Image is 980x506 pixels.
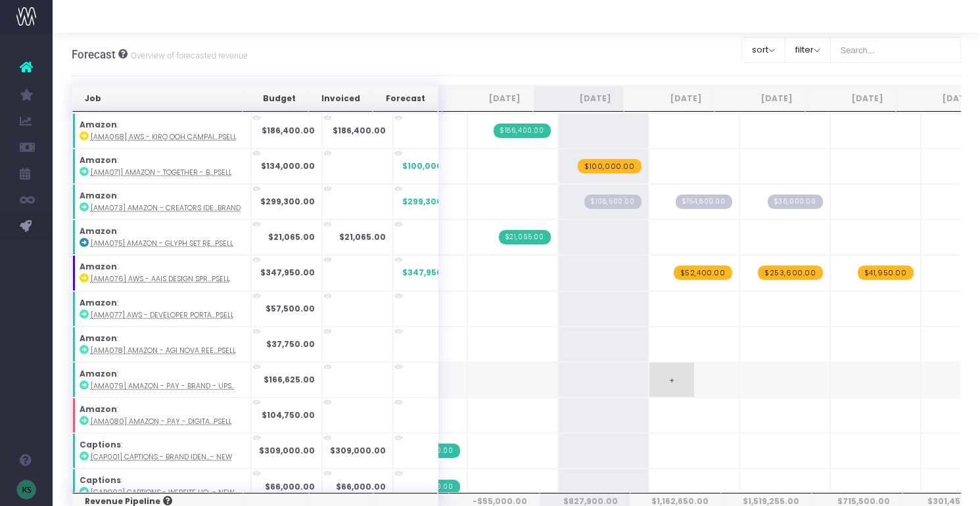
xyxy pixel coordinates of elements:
td: : [72,255,251,290]
input: Search... [830,37,962,63]
strong: $134,000.00 [261,160,315,172]
td: : [72,219,251,255]
span: Streamtime Invoice: 323 – [AMA068] AWS - OOH Campaign - Campaign - Upsell [494,124,551,138]
span: $100,000.00 [402,160,457,172]
strong: Captions [80,474,121,486]
strong: $21,065.00 [268,231,315,242]
strong: $186,400.00 [333,125,386,136]
strong: Amazon [80,368,117,379]
strong: $66,000.00 [336,481,386,492]
strong: $57,500.00 [266,303,315,314]
td: : [72,398,251,433]
th: Aug 25: activate to sort column ascending [533,85,624,112]
th: Invoiced [308,85,373,112]
th: Oct 25: activate to sort column ascending [714,85,805,112]
strong: $186,400.00 [262,125,315,136]
abbr: [AMA071] Amazon - Together - Brand - Upsell [91,168,232,177]
td: : [72,327,251,362]
abbr: [AMA068] AWS - Kiro OOH Campaign - Campaign - Upsell [91,132,237,142]
abbr: [AMA075] Amazon - Glyph Set Reduction - Brand - Upsell [91,239,233,248]
td: : [72,184,251,219]
span: + [649,363,694,397]
button: sort [741,37,785,63]
abbr: [AMA080] Amazon - Pay - Digital - Upsell [91,417,232,426]
strong: $21,065.00 [339,231,386,242]
strong: Amazon [80,119,117,130]
strong: Captions [80,439,121,450]
span: wayahead Revenue Forecast Item [858,265,914,280]
strong: $299,300.00 [260,196,315,207]
strong: $37,750.00 [266,338,315,350]
abbr: [AMA077] AWS - Developer Portal - Brand - Upsell [91,310,234,320]
abbr: [AMA076] AWS - AAIS Design Sprint - Brand - Upsell [91,274,230,284]
span: Forecast [72,48,116,61]
td: : [72,433,251,469]
strong: Amazon [80,297,117,308]
span: $347,950.00 [402,267,457,279]
span: Streamtime Draft Invoice: null – [AMA073] Amazon - Creators Identity - Brand [676,195,732,209]
td: : [72,113,251,149]
strong: Amazon [80,154,117,166]
abbr: [CAP001] Captions - Brand Identity - Brand - New [91,452,232,462]
abbr: [AMA079] Amazon - Pay - Brand - Upsell [91,381,235,391]
abbr: [AMA073] Amazon - Creators Identity - Brand [91,203,241,213]
th: Job: activate to sort column ascending [72,85,243,112]
small: Overview of forecasted revenue [128,48,248,61]
strong: Amazon [80,403,117,415]
abbr: [CAP002] Captions - Website Homepage - Digital - New [91,488,234,497]
td: : [72,291,251,327]
strong: $66,000.00 [265,481,315,492]
strong: $309,000.00 [259,445,315,456]
strong: Amazon [80,333,117,344]
td: : [72,149,251,184]
strong: $104,750.00 [262,409,315,421]
td: : [72,469,251,504]
span: Streamtime Invoice: 310 – [AMA075] Amazon - Glyph Set Reduction - Brand - Upsell [499,230,551,244]
strong: Amazon [80,190,117,201]
th: Budget [243,85,308,112]
strong: Amazon [80,225,117,237]
strong: $309,000.00 [330,445,386,456]
span: Streamtime Draft Invoice: 321 – [AMA073] Amazon - Creators Identity - Brand [584,195,642,209]
th: Jul 25: activate to sort column ascending [442,85,533,112]
span: wayahead Revenue Forecast Item [758,265,823,280]
td: : [72,362,251,398]
span: wayahead Revenue Forecast Item [674,265,732,280]
button: filter [785,37,831,63]
th: Sep 25: activate to sort column ascending [624,85,714,112]
span: Streamtime Draft Invoice: null – [AMA073] Amazon - Creators Identity - Brand [768,195,823,209]
span: $299,300.00 [402,196,457,208]
strong: $347,950.00 [260,267,315,278]
th: Nov 25: activate to sort column ascending [805,85,896,112]
strong: Amazon [80,261,117,272]
abbr: [AMA078] Amazon - AGI Nova Reel - Motion - Upsell [91,346,236,356]
span: wayahead Revenue Forecast Item [578,159,642,173]
th: Forecast [373,85,438,112]
img: images/default_profile_image.png [16,480,36,499]
strong: $166,625.00 [264,374,315,385]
